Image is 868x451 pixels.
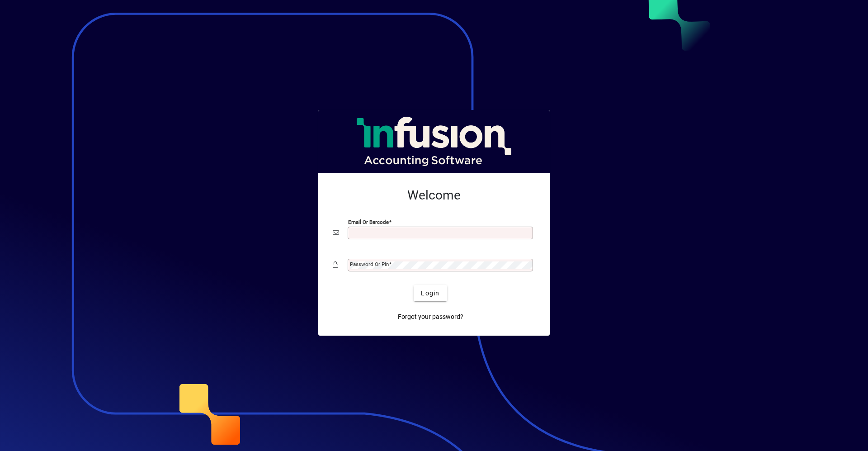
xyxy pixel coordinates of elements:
[421,289,439,298] span: Login
[348,219,389,225] mat-label: Email or Barcode
[414,285,447,301] button: Login
[350,261,389,267] mat-label: Password or Pin
[394,309,467,325] a: Forgot your password?
[333,188,535,203] h2: Welcome
[398,312,463,322] span: Forgot your password?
